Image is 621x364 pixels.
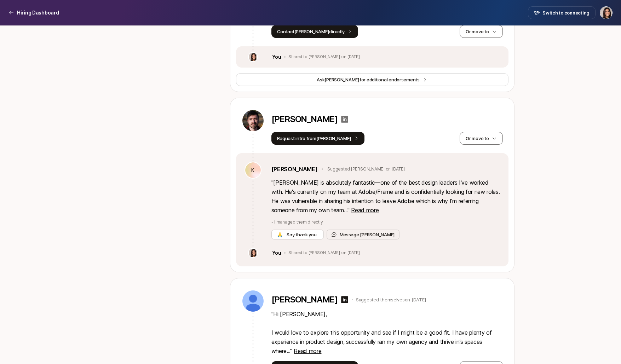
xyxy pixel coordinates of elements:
[528,6,596,19] button: Switch to connecting
[271,132,365,145] button: Request intro from[PERSON_NAME]
[542,9,590,16] span: Switch to connecting
[271,230,324,239] button: 🙏 Say thank you
[288,54,360,59] p: Shared to [PERSON_NAME] on [DATE]
[249,249,257,257] img: 71d7b91d_d7cb_43b4_a7ea_a9b2f2cc6e03.jpg
[351,207,379,214] span: Read more
[294,347,321,354] span: Read more
[460,25,502,38] button: Or move to
[242,290,264,312] img: ALV-UjXchQBuWAsM2yusR-V_JrM9iahNEtBybhTl1qTNKbC3Z4esV-cLbRvBkjKHeW54_ix7OX7jCSNjMoPgFntTXXokgYf22...
[356,296,426,303] p: Suggested themselves on [DATE]
[272,249,281,257] p: You
[277,231,283,238] span: 🙏
[317,76,420,83] span: Ask for additional endorsements
[460,132,502,145] button: Or move to
[327,166,404,172] p: Suggested [PERSON_NAME] on [DATE]
[327,230,400,239] button: Message [PERSON_NAME]
[271,164,318,174] a: [PERSON_NAME]
[251,168,254,173] p: K
[271,178,500,215] p: " [PERSON_NAME] is absolutely fantastic—one of the best design leaders I've worked with. He's cur...
[272,53,281,61] p: You
[324,77,360,82] span: [PERSON_NAME]
[236,73,508,86] button: Ask[PERSON_NAME]for additional endorsements
[600,7,612,19] img: Eleanor Morgan
[249,53,257,61] img: 71d7b91d_d7cb_43b4_a7ea_a9b2f2cc6e03.jpg
[271,25,358,38] button: Contact[PERSON_NAME]directly
[242,110,264,131] img: 5c4db56a_281f_4b9d_bd32_52d701cf8d02.jpg
[271,310,503,356] p: " Hi [PERSON_NAME], I would love to explore this opportunity and see if I might be a good fit. I ...
[288,250,360,255] p: Shared to [PERSON_NAME] on [DATE]
[271,219,500,225] p: - I managed them directly
[17,8,59,17] p: Hiring Dashboard
[271,114,338,124] p: [PERSON_NAME]
[600,6,613,19] button: Eleanor Morgan
[285,231,318,238] span: Say thank you
[271,295,338,305] p: [PERSON_NAME]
